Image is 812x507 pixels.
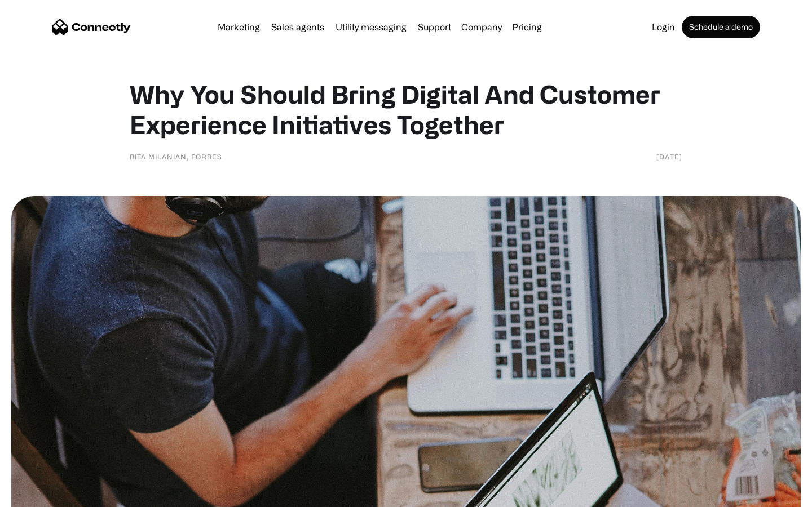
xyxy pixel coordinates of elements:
[213,23,264,32] a: Marketing
[413,23,456,32] a: Support
[267,23,329,32] a: Sales agents
[682,16,760,38] a: Schedule a demo
[130,79,682,140] h1: Why You Should Bring Digital And Customer Experience Initiatives Together
[11,487,68,503] aside: Language selected: English
[331,23,411,32] a: Utility messaging
[130,151,222,162] div: Bita Milanian, Forbes
[647,23,679,32] a: Login
[461,19,502,35] div: Company
[507,23,546,32] a: Pricing
[656,151,682,162] div: [DATE]
[23,487,68,503] ul: Language list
